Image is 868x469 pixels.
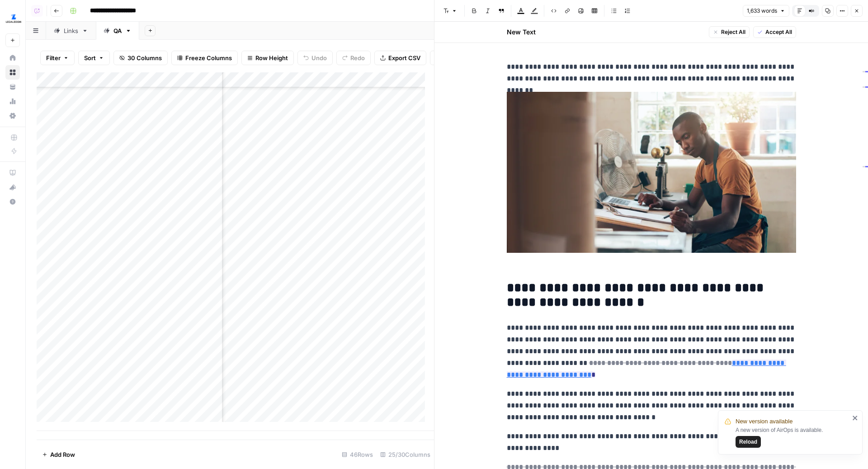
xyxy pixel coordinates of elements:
[113,51,168,65] button: 30 Columns
[753,26,796,38] button: Accept All
[5,109,20,123] a: Settings
[5,10,22,27] img: LegalZoom Logo
[336,51,371,65] button: Redo
[50,450,75,459] span: Add Row
[5,194,20,209] button: Help + Support
[255,53,288,62] span: Row Height
[507,28,536,37] h2: New Text
[374,51,426,65] button: Export CSV
[350,53,365,62] span: Redo
[46,53,61,62] span: Filter
[736,426,849,448] div: A new version of AirOps is available.
[241,51,294,65] button: Row Height
[84,53,96,62] span: Sort
[5,94,20,109] a: Usage
[388,53,420,62] span: Export CSV
[78,51,110,65] button: Sort
[5,65,20,80] a: Browse
[721,28,745,36] span: Reject All
[736,417,793,426] span: New version available
[5,166,20,180] a: AirOps Academy
[5,80,20,94] a: Your Data
[311,53,327,62] span: Undo
[171,51,238,65] button: Freeze Columns
[743,5,789,17] button: 1,633 words
[5,7,20,30] button: Workspace: LegalZoom
[185,53,232,62] span: Freeze Columns
[64,26,78,35] div: Links
[377,447,434,462] div: 25/30 Columns
[5,51,20,65] a: Home
[747,7,777,15] span: 1,633 words
[5,180,20,194] button: What's new?
[37,447,80,462] button: Add Row
[765,28,792,36] span: Accept All
[113,26,122,35] div: QA
[6,180,19,194] div: What's new?
[739,438,757,446] span: Reload
[297,51,333,65] button: Undo
[736,436,761,448] button: Reload
[96,22,139,40] a: QA
[852,414,859,422] button: close
[709,26,750,38] button: Reject All
[127,53,162,62] span: 30 Columns
[46,22,96,40] a: Links
[40,51,75,65] button: Filter
[338,447,377,462] div: 46 Rows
